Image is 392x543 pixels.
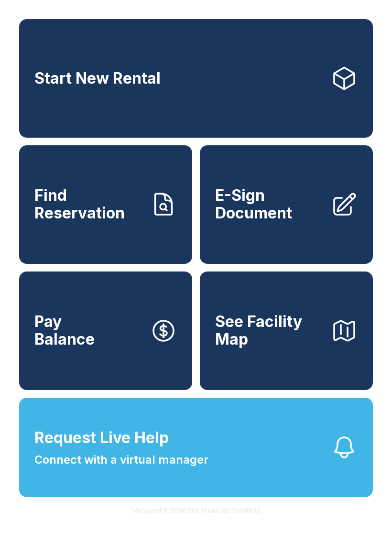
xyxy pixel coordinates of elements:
span: Find Reservation [34,187,142,222]
button: Request Live HelpConnect with a virtual manager [19,398,373,497]
a: PayBalance [19,271,192,390]
span: See Facility Map [215,313,323,348]
span: Connect with a virtual manager [34,451,208,468]
span: Pay Balance [34,313,95,348]
button: VersionPE2CWShLHxwLdo7nhiB05 [124,497,268,524]
a: E-Sign Document [200,145,373,264]
span: Request Live Help [34,426,169,449]
a: Start New Rental [19,19,373,138]
span: Start New Rental [34,70,161,87]
a: Find Reservation [19,145,192,264]
span: E-Sign Document [215,187,323,222]
button: See Facility Map [200,271,373,390]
